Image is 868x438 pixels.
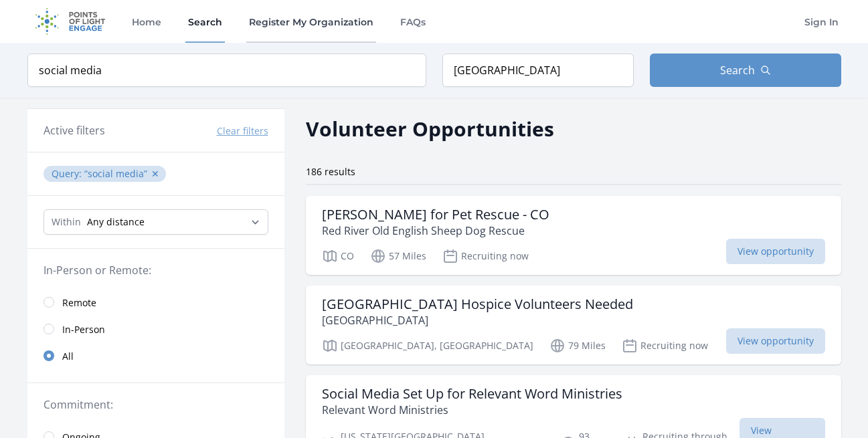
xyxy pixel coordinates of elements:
a: In-Person [27,316,284,342]
button: ✕ [151,167,159,181]
p: 79 Miles [549,338,606,354]
h2: Volunteer Opportunities [306,114,554,144]
h3: Active filters [44,122,105,138]
button: Search [650,53,841,87]
button: Clear filters [217,124,268,138]
span: Search [720,62,755,78]
p: Relevant Word Ministries [322,402,622,418]
a: [GEOGRAPHIC_DATA] Hospice Volunteers Needed [GEOGRAPHIC_DATA] [GEOGRAPHIC_DATA], [GEOGRAPHIC_DATA... [306,286,841,364]
span: Remote [62,296,96,310]
q: social media [84,167,147,180]
a: All [27,342,284,369]
span: View opportunity [726,239,825,264]
span: In-Person [62,323,105,336]
p: [GEOGRAPHIC_DATA], [GEOGRAPHIC_DATA] [322,338,533,354]
legend: Commitment: [44,397,268,413]
h3: Social Media Set Up for Relevant Word Ministries [322,386,622,402]
legend: In-Person or Remote: [44,262,268,278]
p: [GEOGRAPHIC_DATA] [322,312,633,328]
h3: [PERSON_NAME] for Pet Rescue - CO [322,207,549,223]
select: Search Radius [44,209,268,235]
a: Remote [27,289,284,316]
a: [PERSON_NAME] for Pet Rescue - CO Red River Old English Sheep Dog Rescue CO 57 Miles Recruiting n... [306,196,841,275]
h3: [GEOGRAPHIC_DATA] Hospice Volunteers Needed [322,296,633,312]
p: 57 Miles [370,248,426,264]
p: Recruiting now [622,338,708,354]
p: CO [322,248,354,264]
span: 186 results [306,165,355,178]
p: Recruiting now [442,248,529,264]
input: Keyword [27,53,426,87]
input: Location [442,53,634,87]
p: Red River Old English Sheep Dog Rescue [322,223,549,239]
span: Query : [52,167,84,180]
span: View opportunity [726,328,825,354]
span: All [62,350,74,363]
